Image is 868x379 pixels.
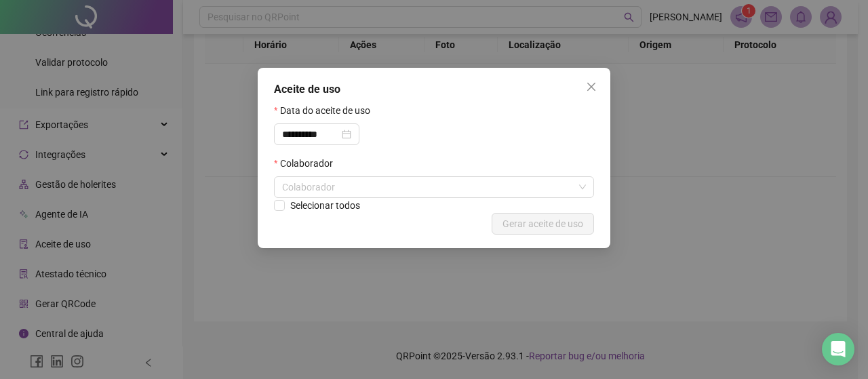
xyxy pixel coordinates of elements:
label: Data do aceite de uso [274,103,379,118]
div: Open Intercom Messenger [822,333,854,365]
button: Gerar aceite de uso [492,213,594,235]
button: Close [580,76,602,98]
label: Colaborador [274,156,342,171]
div: Aceite de uso [274,81,594,98]
span: Selecionar todos [290,200,360,211]
span: close [586,81,597,92]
